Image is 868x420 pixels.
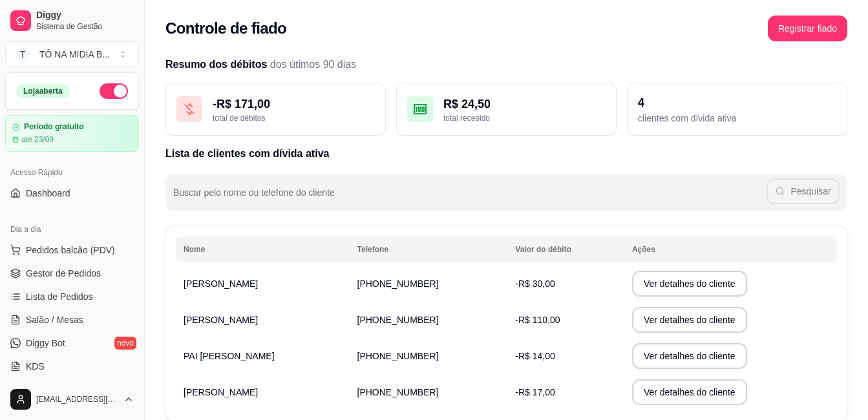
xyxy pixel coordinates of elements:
[638,112,836,125] div: clientes com dívida ativa
[21,134,54,145] article: até 23/09
[270,59,356,70] span: dos útimos 90 dias
[36,394,118,404] span: [EMAIL_ADDRESS][DOMAIN_NAME]
[632,271,747,297] button: Ver detalhes do cliente
[357,278,439,289] span: [PHONE_NUMBER]
[5,356,139,377] a: KDS
[213,95,375,113] div: - R$ 171,00
[768,16,847,41] button: Registrar fiado
[443,95,606,113] div: R$ 24,50
[36,21,134,32] span: Sistema de Gestão
[515,351,555,361] span: -R$ 14,00
[632,307,747,333] button: Ver detalhes do cliente
[624,236,837,262] th: Ações
[5,183,139,204] a: Dashboard
[184,351,275,361] span: PAI [PERSON_NAME]
[5,384,139,415] button: [EMAIL_ADDRESS][DOMAIN_NAME]
[5,115,139,152] a: Período gratuitoaté 23/09
[26,337,65,350] span: Diggy Bot
[165,18,286,39] h2: Controle de fiado
[443,113,606,123] div: total recebido
[5,263,139,284] a: Gestor de Pedidos
[213,113,375,123] div: total de débitos
[5,162,139,183] div: Acesso Rápido
[26,187,70,200] span: Dashboard
[165,146,847,162] h2: Lista de clientes com dívida ativa
[165,57,847,72] h2: Resumo dos débitos
[5,5,139,36] a: DiggySistema de Gestão
[184,387,258,397] span: [PERSON_NAME]
[184,315,258,325] span: [PERSON_NAME]
[39,48,110,61] div: TÔ NA MIDIA B ...
[515,315,560,325] span: -R$ 110,00
[26,360,45,373] span: KDS
[357,315,439,325] span: [PHONE_NUMBER]
[350,236,508,262] th: Telefone
[638,94,836,112] div: 4
[26,313,83,326] span: Salão / Mesas
[5,310,139,330] a: Salão / Mesas
[357,351,439,361] span: [PHONE_NUMBER]
[36,10,134,21] span: Diggy
[515,387,555,397] span: -R$ 17,00
[184,278,258,289] span: [PERSON_NAME]
[632,343,747,369] button: Ver detalhes do cliente
[507,236,624,262] th: Valor do débito
[26,290,93,303] span: Lista de Pedidos
[5,240,139,260] button: Pedidos balcão (PDV)
[100,83,128,99] button: Alterar Status
[26,244,115,257] span: Pedidos balcão (PDV)
[176,236,350,262] th: Nome
[357,387,439,397] span: [PHONE_NUMBER]
[16,48,29,61] span: T
[5,41,139,67] button: Select a team
[173,191,767,204] input: Buscar pelo nome ou telefone do cliente
[5,333,139,353] a: Diggy Botnovo
[515,278,555,289] span: -R$ 30,00
[26,267,101,280] span: Gestor de Pedidos
[5,219,139,240] div: Dia a dia
[632,379,747,405] button: Ver detalhes do cliente
[16,84,70,98] div: Loja aberta
[24,122,84,132] article: Período gratuito
[5,286,139,307] a: Lista de Pedidos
